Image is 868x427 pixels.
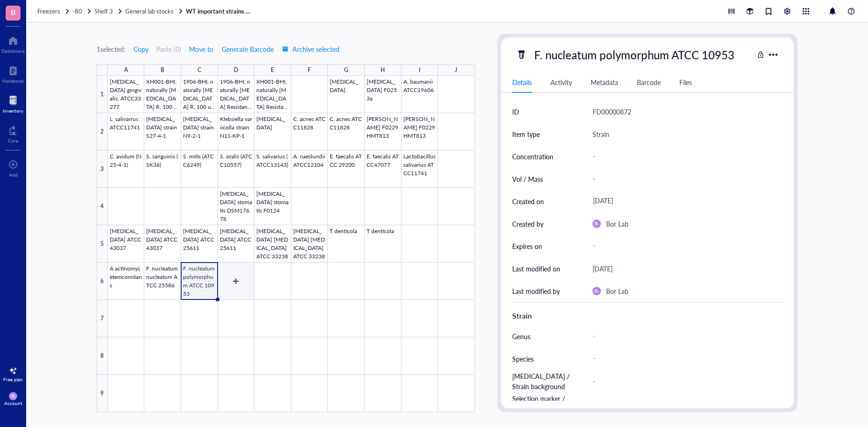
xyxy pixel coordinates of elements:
div: Selection marker / Resistance [512,393,581,414]
button: Generate Barcode [221,42,274,57]
div: - [589,328,779,345]
div: Strain [512,310,783,321]
div: Files [679,77,692,87]
div: Species [512,354,534,364]
div: G [344,64,348,76]
div: I [419,64,420,76]
div: [MEDICAL_DATA] / Strain background [512,371,581,391]
a: Inventory [3,93,23,114]
div: 2 [97,113,108,150]
div: [DATE] [593,263,613,274]
div: 1 selected: [97,44,126,54]
a: WT important strains Box1 [186,7,256,15]
a: -80 [72,7,92,15]
div: Created on [512,196,544,206]
button: Move to [189,42,214,57]
button: Archive selected [282,42,340,57]
div: E [271,64,274,76]
div: Notebook [2,78,24,84]
span: Shelf 3 [94,7,113,15]
div: - [589,238,779,255]
div: Add [9,172,18,178]
a: Dashboard [1,33,25,54]
div: D [234,64,238,76]
div: Concentration [512,151,553,162]
span: General lab stocks [125,7,174,15]
div: 8 [97,337,108,375]
div: 1 [97,76,108,113]
div: 9 [97,375,108,412]
span: BL [594,221,599,226]
div: Account [4,400,22,406]
div: Vol / Mass [512,174,543,184]
span: Generate Barcode [222,45,274,53]
span: Archive selected [282,45,339,53]
div: Expires on [512,241,542,251]
div: Core [8,138,18,143]
span: B [11,6,16,18]
div: C [198,64,201,76]
div: ID [512,107,519,117]
div: Barcode [637,77,661,87]
div: F. nucleatum polymorphum ATCC 10953 [530,45,739,64]
div: Metadata [591,77,618,87]
div: Last modified on [512,263,560,274]
div: Last modified by [512,286,560,296]
div: Genus [512,331,530,342]
span: Copy [134,45,148,53]
div: - [589,371,779,391]
button: Paste (0) [156,42,181,57]
div: 3 [97,150,108,188]
div: Bor Lab [606,285,628,297]
div: - [589,169,779,189]
div: Item type [512,129,540,139]
div: Dashboard [1,48,25,54]
div: Details [512,77,532,87]
div: [DATE] [589,193,779,210]
a: Notebook [2,63,24,84]
div: J [455,64,457,76]
div: Strain [593,128,609,140]
span: Move to [189,45,213,53]
a: Core [8,123,18,143]
div: Inventory [3,108,23,114]
div: 7 [97,300,108,337]
div: Free plan [3,377,23,382]
div: 4 [97,188,108,225]
span: Freezers [37,7,60,15]
button: Copy [133,42,149,57]
div: A [124,64,128,76]
div: H [381,64,385,76]
a: Freezers [37,7,71,15]
span: BL [594,289,599,293]
div: - [589,395,779,412]
div: 6 [97,263,108,300]
div: B [161,64,164,76]
div: - [589,350,779,367]
a: Shelf 3General lab stocks [94,7,184,15]
div: Activity [550,77,572,87]
div: FD00000872 [593,106,631,117]
div: F [308,64,311,76]
div: Created by [512,219,543,229]
div: Bor Lab [606,218,628,229]
span: BL [11,394,15,399]
span: -80 [72,7,82,15]
div: - [589,147,779,166]
div: 5 [97,225,108,263]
